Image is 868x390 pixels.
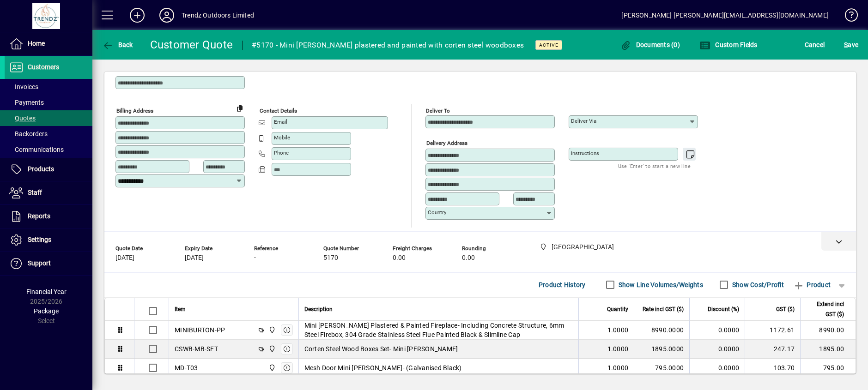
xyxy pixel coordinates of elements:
span: [DATE] [115,254,134,262]
a: Staff [5,181,92,204]
mat-label: Deliver To [426,108,450,114]
span: Rate incl GST ($) [643,304,684,314]
button: Profile [152,7,182,24]
span: 1.0000 [607,344,629,354]
mat-label: Mobile [274,134,290,141]
button: Product History [535,276,589,293]
span: Product History [539,277,586,292]
td: 1172.61 [745,321,800,340]
mat-hint: Use 'Enter' to start a new line [618,161,691,171]
span: ave [844,37,858,52]
span: 1.0000 [607,325,629,335]
div: 1895.0000 [640,344,684,354]
button: Custom Fields [697,36,760,53]
span: Quantity [607,304,628,314]
label: Show Cost/Profit [730,280,784,289]
a: Payments [5,95,92,110]
mat-label: Country [428,209,446,216]
span: Custom Fields [699,41,758,48]
a: Backorders [5,126,92,142]
span: New Plymouth [266,344,277,354]
a: Invoices [5,79,92,95]
span: Discount (%) [708,304,739,314]
span: Package [34,307,59,315]
div: 8990.0000 [640,325,684,335]
td: 795.00 [800,359,856,378]
span: New Plymouth [266,363,277,373]
span: Active [539,42,558,48]
span: Settings [28,236,51,243]
a: Products [5,158,92,181]
span: Support [28,259,51,267]
span: Documents (0) [620,41,680,48]
div: Trendz Outdoors Limited [182,8,254,23]
span: Customers [28,63,59,71]
label: Show Line Volumes/Weights [617,280,703,289]
div: MD-T03 [175,363,198,372]
span: Communications [9,146,64,153]
span: Financial Year [26,288,67,295]
span: 0.00 [462,254,475,262]
span: S [844,41,848,48]
span: [DATE] [185,254,204,262]
span: GST ($) [776,304,795,314]
span: Products [28,165,54,173]
mat-label: Deliver via [571,118,596,124]
a: Home [5,32,92,55]
span: Item [175,304,186,314]
td: 0.0000 [689,340,745,359]
mat-label: Instructions [571,150,599,156]
div: [PERSON_NAME] [PERSON_NAME][EMAIL_ADDRESS][DOMAIN_NAME] [621,8,829,23]
button: Add [122,7,152,24]
a: Communications [5,142,92,157]
div: Customer Quote [150,37,233,52]
span: Invoices [9,83,38,90]
td: 1895.00 [800,340,856,359]
td: 0.0000 [689,359,745,378]
button: Save [842,36,861,53]
span: Mesh Door Mini [PERSON_NAME]- (Galvanised Black) [304,363,462,372]
td: 247.17 [745,340,800,359]
button: Documents (0) [618,36,682,53]
span: 5170 [323,254,338,262]
div: 795.0000 [640,363,684,372]
span: 0.00 [393,254,406,262]
mat-label: Phone [274,150,289,156]
span: Home [28,40,45,47]
button: Back [100,36,135,53]
span: Backorders [9,130,48,138]
div: CSWB-MB-SET [175,344,218,354]
a: Support [5,252,92,275]
a: Knowledge Base [838,2,856,32]
span: Extend incl GST ($) [806,299,844,319]
span: Reports [28,212,50,220]
span: Back [102,41,133,48]
span: 1.0000 [607,363,629,372]
span: Product [793,277,831,292]
span: Corten Steel Wood Boxes Set- Mini [PERSON_NAME] [304,344,458,354]
span: Description [304,304,333,314]
td: 8990.00 [800,321,856,340]
button: Copy to Delivery address [232,101,247,115]
mat-label: Email [274,119,287,125]
a: Settings [5,228,92,252]
span: Mini [PERSON_NAME] Plastered & Painted Fireplace- Including Concrete Structure, 6mm Steel Firebox... [304,321,573,339]
button: Product [789,276,835,293]
td: 103.70 [745,359,800,378]
button: Cancel [802,36,827,53]
span: - [254,254,256,262]
div: #5170 - Mini [PERSON_NAME] plastered and painted with corten steel woodboxes [252,38,524,53]
span: Cancel [805,37,825,52]
span: Payments [9,99,44,106]
div: MINIBURTON-PP [175,325,225,335]
td: 0.0000 [689,321,745,340]
a: Reports [5,205,92,228]
span: Quotes [9,114,36,122]
app-page-header-button: Back [92,36,143,53]
span: Staff [28,189,42,196]
a: Quotes [5,110,92,126]
span: New Plymouth [266,325,277,335]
